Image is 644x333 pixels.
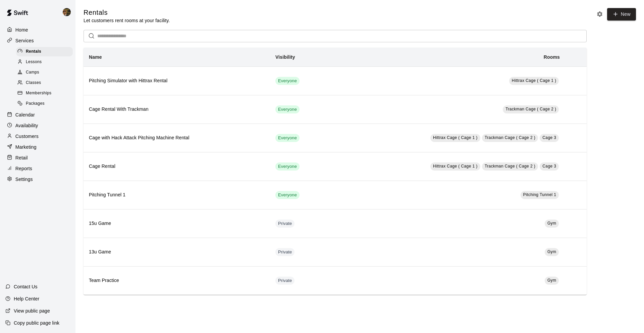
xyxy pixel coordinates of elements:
span: Gym [547,249,556,254]
p: View public page [14,307,50,314]
div: This service is visible to all of your customers [275,191,300,199]
div: This service is visible to all of your customers [275,77,300,85]
span: Hittrax Cage ( Cage 1 ) [433,135,478,140]
table: simple table [84,48,587,295]
span: Everyone [275,192,300,198]
div: This service is hidden, and can only be accessed via a direct link [275,220,295,228]
span: Camps [26,69,39,76]
a: Services [5,36,70,46]
a: Memberships [16,88,75,99]
a: Customers [5,131,70,141]
span: Private [275,221,295,227]
div: Packages [16,99,73,108]
span: Hittrax Cage ( Cage 1 ) [433,164,478,169]
a: Calendar [5,110,70,120]
span: Cage 3 [542,164,556,169]
p: Reports [15,165,32,172]
span: Classes [26,80,41,86]
span: Everyone [275,78,300,84]
span: Private [275,249,295,255]
span: Cage 3 [542,135,556,140]
span: Trackman Cage ( Cage 2 ) [485,164,535,169]
h6: Pitching Tunnel 1 [89,191,265,199]
p: Services [15,37,34,44]
a: Marketing [5,142,70,152]
a: Rentals [16,46,75,57]
h6: Cage with Hack Attack Pitching Machine Rental [89,134,265,142]
h6: 13u Game [89,248,265,256]
a: Home [5,25,70,35]
a: Packages [16,99,75,109]
p: Availability [15,122,38,129]
h6: Cage Rental With Trackman [89,106,265,113]
a: Lessons [16,57,75,67]
div: This service is visible to all of your customers [275,162,300,171]
span: Everyone [275,135,300,141]
h6: Cage Rental [89,163,265,170]
div: This service is hidden, and can only be accessed via a direct link [275,277,295,285]
span: Private [275,278,295,284]
div: This service is hidden, and can only be accessed via a direct link [275,248,295,256]
span: Lessons [26,59,42,65]
a: Camps [16,67,75,78]
p: Settings [15,176,33,183]
span: Pitching Tunnel 1 [523,192,556,197]
b: Visibility [275,54,295,60]
span: Gym [547,278,556,283]
a: Settings [5,174,70,184]
div: Classes [16,78,73,88]
span: Rentals [26,48,41,55]
h6: 15u Game [89,220,265,227]
h6: Pitching Simulator with Hittrax Rental [89,77,265,85]
a: Retail [5,153,70,163]
p: Marketing [15,144,37,150]
h5: Rentals [84,8,170,17]
div: Francisco Gracesqui [61,5,75,19]
b: Rooms [544,54,560,60]
div: Camps [16,68,73,77]
p: Let customers rent rooms at your facility. [84,17,170,24]
div: Rentals [16,47,73,56]
div: This service is visible to all of your customers [275,134,300,142]
span: Trackman Cage ( Cage 2 ) [485,135,535,140]
h6: Team Practice [89,277,265,284]
b: Name [89,54,102,60]
a: Availability [5,121,70,131]
a: Classes [16,78,75,88]
p: Calendar [15,111,35,118]
span: Everyone [275,163,300,170]
p: Copy public page link [14,320,59,326]
img: Francisco Gracesqui [63,8,71,16]
p: Home [15,27,28,33]
span: Gym [547,221,556,226]
div: This service is visible to all of your customers [275,105,300,113]
span: Everyone [275,106,300,113]
p: Contact Us [14,283,38,290]
button: Rental settings [595,9,605,19]
p: Help Center [14,295,39,302]
span: Trackman Cage ( Cage 2 ) [505,107,556,111]
span: Hittrax Cage ( Cage 1 ) [512,78,556,83]
div: Memberships [16,89,73,98]
a: Reports [5,163,70,174]
span: Packages [26,100,45,107]
p: Customers [15,133,39,140]
p: Retail [15,154,28,161]
span: Memberships [26,90,51,97]
a: New [607,8,636,20]
div: Lessons [16,57,73,67]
